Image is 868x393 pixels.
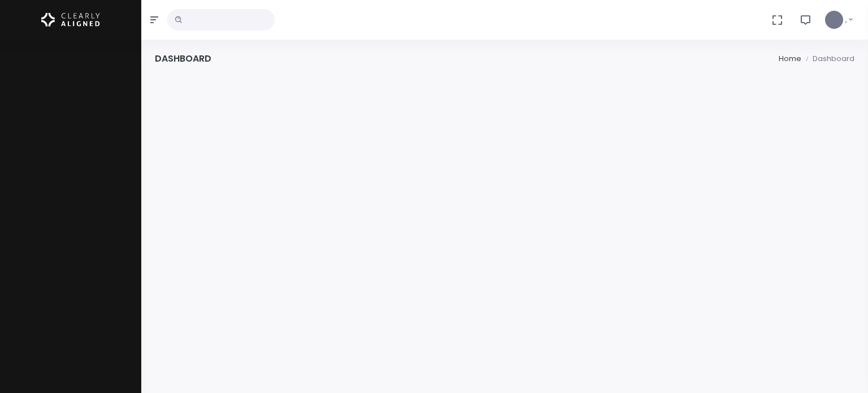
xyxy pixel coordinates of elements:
span: , [845,14,847,25]
li: Dashboard [801,53,854,64]
li: Home [779,53,801,64]
h4: Dashboard [155,53,211,64]
img: Logo Horizontal [41,8,100,32]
